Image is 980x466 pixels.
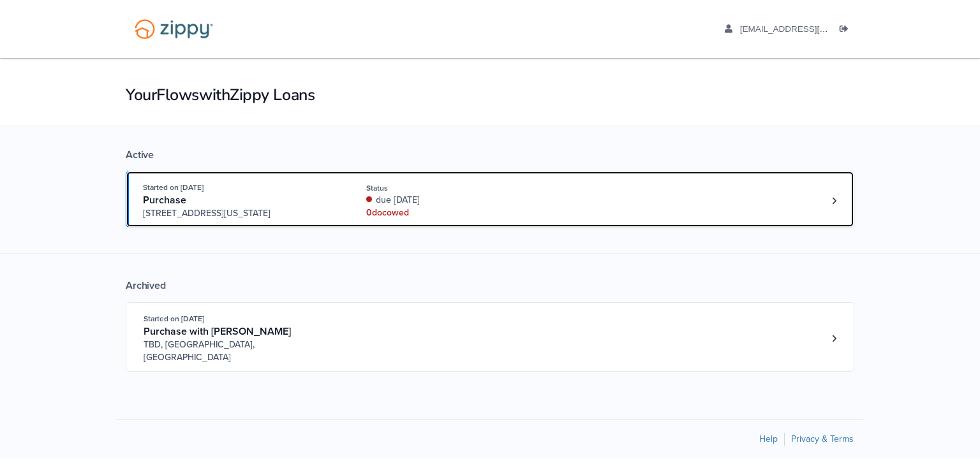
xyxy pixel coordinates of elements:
[143,207,338,220] span: [STREET_ADDRESS][US_STATE]
[126,302,854,372] a: Open loan 4146287
[144,325,291,338] span: Purchase with [PERSON_NAME]
[759,433,778,444] a: Help
[143,183,204,192] span: Started on [DATE]
[366,194,537,207] div: due [DATE]
[824,329,843,348] a: Loan number 4146287
[791,433,854,444] a: Privacy & Terms
[144,339,338,364] span: TBD, [GEOGRAPHIC_DATA], [GEOGRAPHIC_DATA]
[126,279,854,292] div: Archived
[144,314,204,323] span: Started on [DATE]
[840,24,854,37] a: Log out
[725,24,886,37] a: edit profile
[740,24,886,34] span: mariagraff17@outlook.com
[126,13,221,45] img: Logo
[126,84,854,106] h1: Your Flows with Zippy Loans
[126,171,854,228] a: Open loan 4167094
[126,149,854,161] div: Active
[824,191,843,210] a: Loan number 4167094
[366,182,537,194] div: Status
[143,194,186,207] span: Purchase
[366,207,537,219] div: 0 doc owed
